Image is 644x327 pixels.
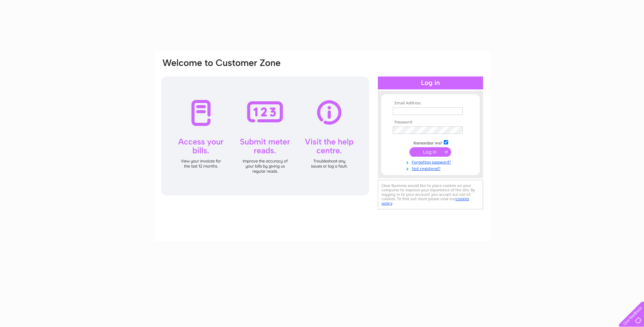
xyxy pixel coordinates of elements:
[409,147,451,157] input: Submit
[378,180,483,209] div: Clear Business would like to place cookies on your computer to improve your experience of the sit...
[391,120,470,125] th: Password:
[382,196,469,206] a: cookies policy
[393,165,470,171] a: Not registered?
[391,101,470,106] th: Email Address:
[393,158,470,165] a: Forgotten password?
[391,139,470,146] td: Remember me?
